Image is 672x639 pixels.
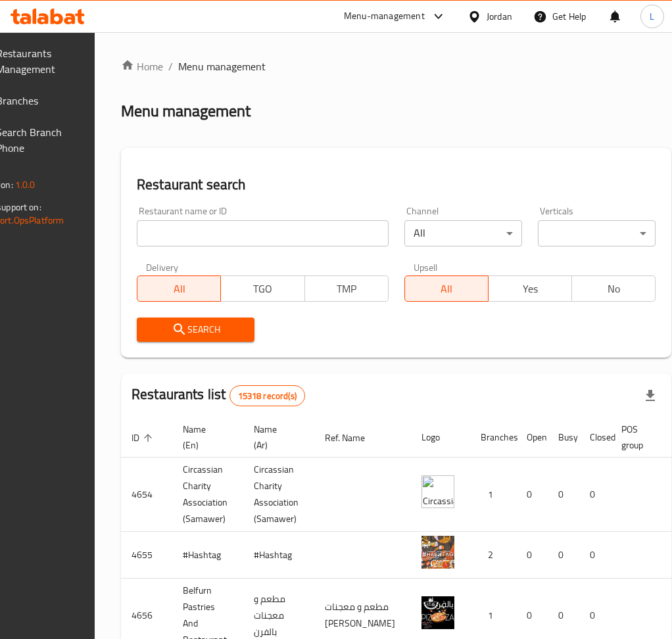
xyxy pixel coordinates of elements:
span: Yes [494,279,567,298]
td: #Hashtag [243,532,314,579]
span: 15318 record(s) [230,390,304,402]
td: ​Circassian ​Charity ​Association​ (Samawer) [243,458,314,532]
h2: Menu management [121,101,251,122]
div: Jordan [487,9,512,24]
button: No [571,275,656,302]
th: Busy [548,417,579,458]
div: Total records count [229,385,305,406]
th: Open [516,417,548,458]
a: Home [121,59,163,74]
span: TGO [226,279,299,298]
label: Delivery [146,262,179,272]
span: All [143,279,216,298]
span: Name (Ar) [254,421,299,453]
td: 2 [470,532,516,579]
span: TMP [310,279,383,298]
div: Export file [635,380,666,412]
input: Search for restaurant name or ID.. [137,220,389,247]
td: 1 [470,458,516,532]
h2: Restaurants list [132,385,305,406]
button: All [137,275,221,302]
span: POS group [621,421,660,453]
td: 0 [579,458,611,532]
td: 4655 [121,532,172,579]
span: No [577,279,650,298]
td: 0 [516,532,548,579]
img: Belfurn Pastries And Restaurant [421,596,454,629]
span: Name (En) [183,421,228,453]
th: Closed [579,417,611,458]
td: ​Circassian ​Charity ​Association​ (Samawer) [172,458,243,532]
th: Branches [470,417,516,458]
span: All [410,279,483,298]
div: All [404,220,522,247]
button: Yes [488,275,572,302]
span: Search [147,321,244,338]
span: Ref. Name [325,430,382,446]
button: TMP [304,275,389,302]
button: TGO [220,275,304,302]
li: / [168,59,173,74]
img: #Hashtag [421,536,454,569]
h2: Restaurant search [137,175,656,195]
label: Upsell [414,262,438,272]
span: 1.0.0 [15,176,36,193]
span: ID [132,430,156,446]
td: 0 [516,458,548,532]
img: ​Circassian ​Charity ​Association​ (Samawer) [421,475,454,508]
span: Menu management [178,59,266,74]
th: Logo [411,417,470,458]
span: L [650,9,654,24]
td: #Hashtag [172,532,243,579]
button: All [404,275,489,302]
td: 0 [579,532,611,579]
td: 0 [548,458,579,532]
td: 4654 [121,458,172,532]
div: Menu-management [344,9,425,24]
td: 0 [548,532,579,579]
button: Search [137,318,254,342]
div: ​ [538,220,656,247]
nav: breadcrumb [121,59,671,74]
